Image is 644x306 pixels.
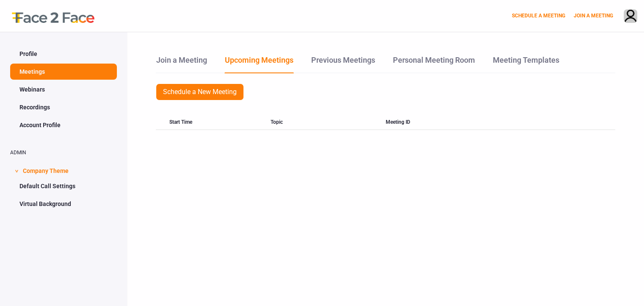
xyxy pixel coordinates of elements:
div: Meeting ID [386,115,500,130]
a: Join a Meeting [156,54,207,72]
div: Topic [271,115,385,130]
a: Webinars [10,81,117,97]
span: Company Theme [23,162,69,178]
a: Account Profile [10,117,117,133]
a: Previous Meetings [311,54,376,72]
a: SCHEDULE A MEETING [512,13,565,19]
img: avatar.710606db.png [624,10,637,24]
a: Meeting Templates [492,54,560,72]
h2: ADMIN [10,150,117,156]
div: Start Time [156,115,271,130]
a: Meetings [10,64,117,80]
a: Schedule a New Meeting [156,83,244,100]
a: Recordings [10,99,117,115]
a: JOIN A MEETING [574,13,613,19]
a: Default Call Settings [10,178,117,194]
a: Virtual Background [10,196,117,212]
span: > [12,170,21,172]
a: Profile [10,46,117,62]
a: Upcoming Meetings [224,54,294,73]
a: Personal Meeting Room [392,54,475,72]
